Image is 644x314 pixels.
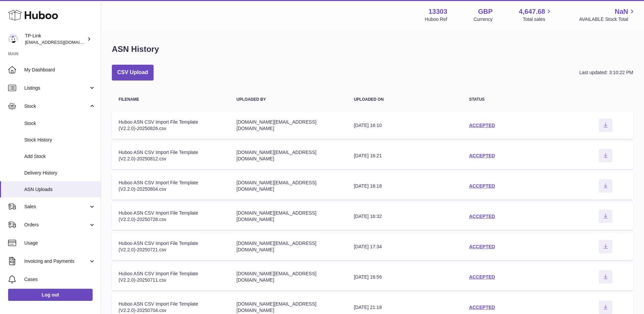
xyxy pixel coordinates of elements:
[119,149,223,162] div: Huboo ASN CSV Import File Template (V2.2.0)-20250812.csv
[236,210,340,223] div: [DOMAIN_NAME][EMAIL_ADDRESS][DOMAIN_NAME]
[523,16,553,23] span: Total sales
[236,119,340,132] div: [DOMAIN_NAME][EMAIL_ADDRESS][DOMAIN_NAME]
[119,180,223,192] div: Huboo ASN CSV Import File Template (V2.2.0)-20250804.csv
[469,183,495,189] a: ACCEPTED
[354,153,455,159] div: [DATE] 16:21
[599,179,612,193] button: Download ASN file
[236,240,340,253] div: [DOMAIN_NAME][EMAIL_ADDRESS][DOMAIN_NAME]
[112,65,154,81] button: CSV Upload
[119,210,223,223] div: Huboo ASN CSV Import File Template (V2.2.0)-20250728.csv
[354,244,455,250] div: [DATE] 17:34
[236,271,340,283] div: [DOMAIN_NAME][EMAIL_ADDRESS][DOMAIN_NAME]
[230,91,347,108] th: Uploaded by
[24,276,96,283] span: Cases
[428,7,447,16] strong: 13303
[236,301,340,314] div: [DOMAIN_NAME][EMAIL_ADDRESS][DOMAIN_NAME]
[119,240,223,253] div: Huboo ASN CSV Import File Template (V2.2.0)-20250721.csv
[578,91,633,108] th: actions
[425,16,447,23] div: Huboo Ref
[24,85,89,91] span: Listings
[599,301,612,314] button: Download ASN file
[469,153,495,158] a: ACCEPTED
[599,240,612,253] button: Download ASN file
[519,7,545,16] span: 4,647.68
[474,16,493,23] div: Currency
[462,91,578,108] th: Status
[354,274,455,280] div: [DATE] 16:56
[469,214,495,219] a: ACCEPTED
[599,119,612,132] button: Download ASN file
[24,186,96,193] span: ASN Uploads
[25,39,99,45] span: [EMAIL_ADDRESS][DOMAIN_NAME]
[519,7,553,23] a: 4,647.68 Total sales
[615,7,628,16] span: NaN
[24,137,96,143] span: Stock History
[24,240,96,246] span: Usage
[579,16,636,23] span: AVAILABLE Stock Total
[354,122,455,129] div: [DATE] 16:10
[24,170,96,176] span: Delivery History
[112,91,230,108] th: Filename
[469,123,495,128] a: ACCEPTED
[112,44,159,55] h1: ASN History
[236,180,340,192] div: [DOMAIN_NAME][EMAIL_ADDRESS][DOMAIN_NAME]
[24,67,96,73] span: My Dashboard
[354,213,455,220] div: [DATE] 16:32
[599,149,612,162] button: Download ASN file
[25,33,86,45] div: TP-Link
[8,34,18,44] img: gaby.chen@tp-link.com
[24,120,96,127] span: Stock
[24,103,89,109] span: Stock
[24,203,89,210] span: Sales
[478,7,492,16] strong: GBP
[119,271,223,283] div: Huboo ASN CSV Import File Template (V2.2.0)-20250711.csv
[354,183,455,189] div: [DATE] 16:18
[236,149,340,162] div: [DOMAIN_NAME][EMAIL_ADDRESS][DOMAIN_NAME]
[579,7,636,23] a: NaN AVAILABLE Stock Total
[599,270,612,284] button: Download ASN file
[354,304,455,311] div: [DATE] 21:18
[599,210,612,223] button: Download ASN file
[347,91,462,108] th: Uploaded on
[119,301,223,314] div: Huboo ASN CSV Import File Template (V2.2.0)-20250704.csv
[469,244,495,249] a: ACCEPTED
[579,69,633,76] div: Last updated: 3:10:22 PM
[8,289,93,301] a: Log out
[469,305,495,310] a: ACCEPTED
[24,153,96,160] span: Add Stock
[24,222,89,228] span: Orders
[119,119,223,132] div: Huboo ASN CSV Import File Template (V2.2.0)-20250826.csv
[469,274,495,280] a: ACCEPTED
[24,258,89,264] span: Invoicing and Payments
